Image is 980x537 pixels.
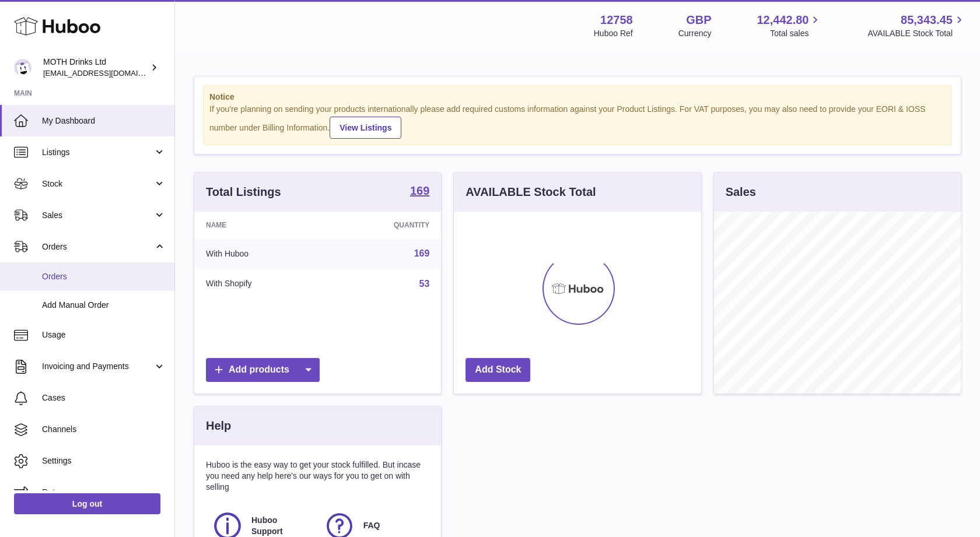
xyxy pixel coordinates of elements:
th: Name [194,212,327,238]
span: Settings [42,455,166,466]
td: With Shopify [194,269,327,299]
p: Huboo is the easy way to get your stock fulfilled. But incase you need any help here's our ways f... [206,459,429,493]
td: With Huboo [194,238,327,269]
span: Sales [42,210,153,221]
img: orders@mothdrinks.com [14,59,32,76]
span: Orders [42,241,153,252]
a: View Listings [330,117,401,139]
a: Add Stock [466,358,530,382]
span: Huboo Support [251,515,311,537]
span: Cases [42,392,166,403]
h3: Sales [726,184,756,200]
div: If you're planning on sending your products internationally please add required customs informati... [209,104,946,139]
a: 53 [419,279,430,289]
a: 169 [414,248,430,258]
strong: Notice [209,92,946,103]
a: 12,442.80 Total sales [757,12,822,39]
span: My Dashboard [42,115,166,127]
h3: Total Listings [206,184,281,200]
span: Total sales [770,28,822,39]
span: [EMAIL_ADDRESS][DOMAIN_NAME] [43,68,171,78]
span: Orders [42,271,166,282]
strong: 169 [410,185,429,196]
span: Invoicing and Payments [42,361,153,372]
th: Quantity [327,212,441,238]
span: Add Manual Order [42,300,166,311]
div: Huboo Ref [594,28,633,39]
div: Currency [678,28,712,39]
span: 85,343.45 [901,12,953,28]
strong: 12758 [600,12,633,28]
span: Usage [42,329,166,341]
strong: GBP [686,12,711,28]
span: Stock [42,178,153,189]
a: 169 [410,185,429,199]
span: Listings [42,147,153,158]
h3: AVAILABLE Stock Total [466,184,596,200]
span: 12,442.80 [757,12,808,28]
a: Add products [206,358,320,382]
a: 85,343.45 AVAILABLE Stock Total [867,12,966,39]
h3: Help [206,418,231,434]
span: AVAILABLE Stock Total [867,28,966,39]
a: Log out [14,493,160,514]
div: MOTH Drinks Ltd [43,57,148,79]
span: FAQ [363,520,380,531]
span: Channels [42,424,166,435]
span: Returns [42,487,166,498]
